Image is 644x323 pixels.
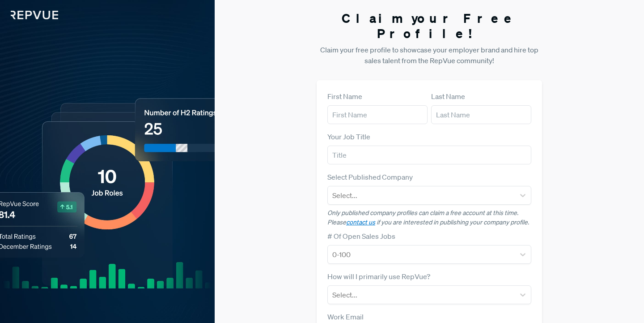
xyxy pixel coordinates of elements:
[327,231,395,241] label: # Of Open Sales Jobs
[327,91,362,102] label: First Name
[327,208,531,227] p: Only published company profiles can claim a free account at this time. Please if you are interest...
[431,105,531,124] input: Last Name
[327,172,413,182] label: Select Published Company
[327,105,428,124] input: First Name
[346,218,375,226] a: contact us
[327,271,430,282] label: How will I primarily use RepVue?
[327,146,531,164] input: Title
[317,44,542,66] p: Claim your free profile to showcase your employer brand and hire top sales talent from the RepVue...
[317,11,542,41] h3: Claim your Free Profile!
[327,131,370,142] label: Your Job Title
[431,91,465,102] label: Last Name
[327,311,364,322] label: Work Email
